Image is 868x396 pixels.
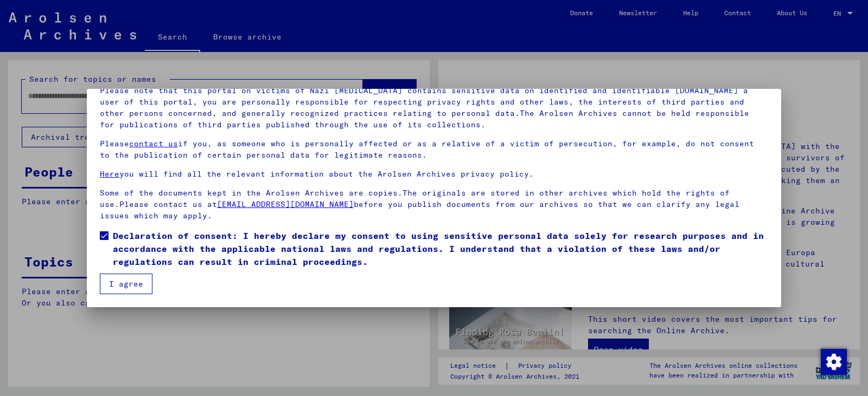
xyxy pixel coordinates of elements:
[100,138,768,161] p: Please if you, as someone who is personally affected or as a relative of a victim of persecution,...
[217,199,354,209] a: [EMAIL_ADDRESS][DOMAIN_NAME]
[821,349,847,375] img: Change consent
[100,187,768,222] p: Some of the documents kept in the Arolsen Archives are copies.The originals are stored in other a...
[100,85,768,131] p: Please note that this portal on victims of Nazi [MEDICAL_DATA] contains sensitive data on identif...
[113,229,768,268] span: Declaration of consent: I hereby declare my consent to using sensitive personal data solely for r...
[129,139,178,148] a: contact us
[100,168,768,180] p: you will find all the relevant information about the Arolsen Archives privacy policy.
[100,169,119,179] a: Here
[100,274,152,294] button: I agree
